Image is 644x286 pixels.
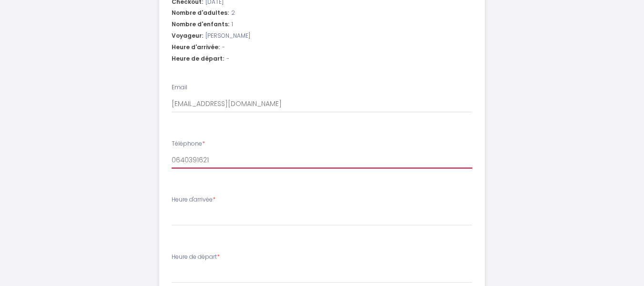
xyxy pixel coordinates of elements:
span: Nombre d'enfants: [172,20,229,29]
span: Heure de départ: [172,54,224,64]
span: Heure d'arrivée: [172,43,220,52]
label: Heure de départ [172,253,220,262]
span: Voyageur: [172,32,203,41]
span: Nombre d'adultes: [172,9,229,18]
span: 1 [232,20,233,29]
span: [PERSON_NAME] [205,32,250,41]
label: Email [172,83,187,92]
label: Téléphone [172,139,205,148]
label: Heure d'arrivée [172,195,215,204]
span: - [226,54,229,64]
span: - [222,43,225,52]
span: 2 [231,9,235,18]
